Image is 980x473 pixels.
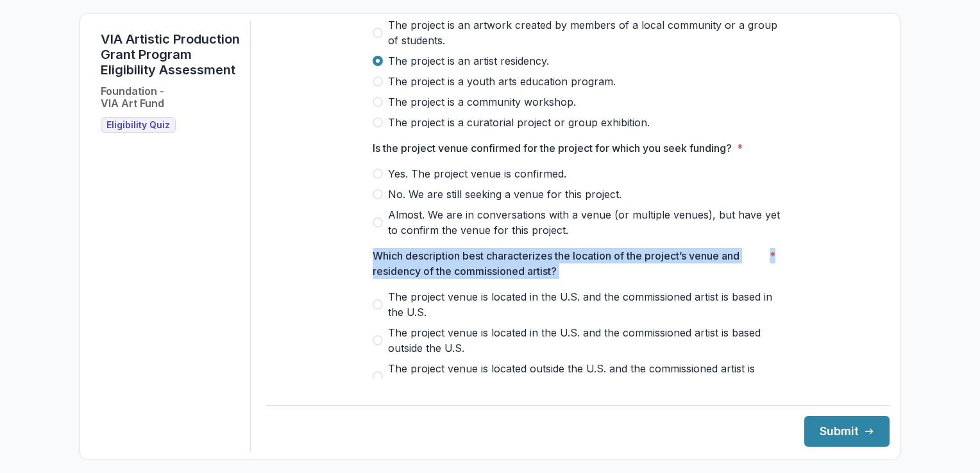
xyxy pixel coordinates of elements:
span: The project is an artwork created by members of a local community or a group of students. [388,17,783,48]
span: The project venue is located in the U.S. and the commissioned artist is based in the U.S. [388,289,783,320]
h2: Foundation - VIA Art Fund [101,85,164,110]
span: The project venue is located outside the U.S. and the commissioned artist is based in the U.S. [388,361,783,392]
p: Is the project venue confirmed for the project for which you seek funding? [373,140,732,156]
p: Which description best characterizes the location of the project’s venue and residency of the com... [373,248,765,279]
span: The project is a youth arts education program. [388,74,616,89]
span: Eligibility Quiz [106,120,170,131]
span: The project is a community workshop. [388,94,576,110]
span: The project venue is located in the U.S. and the commissioned artist is based outside the U.S. [388,325,783,356]
span: Almost. We are in conversations with a venue (or multiple venues), but have yet to confirm the ve... [388,207,783,238]
button: Submit [804,416,890,447]
span: The project is an artist residency. [388,53,549,69]
h1: VIA Artistic Production Grant Program Eligibility Assessment [101,31,240,78]
span: No. We are still seeking a venue for this project. [388,187,621,202]
span: The project is a curatorial project or group exhibition. [388,115,650,130]
span: Yes. The project venue is confirmed. [388,166,566,181]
